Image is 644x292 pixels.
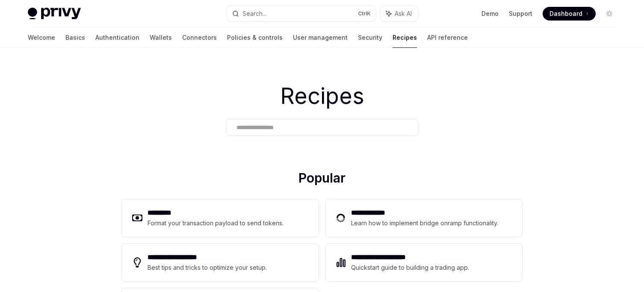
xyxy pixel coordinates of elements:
[65,27,85,48] a: Basics
[393,27,417,48] a: Recipes
[242,9,266,19] div: Search...
[509,9,532,18] a: Support
[122,170,522,189] h2: Popular
[395,9,412,18] span: Ask AI
[543,7,596,21] a: Dashboard
[182,27,217,48] a: Connectors
[549,9,582,18] span: Dashboard
[358,10,371,17] span: Ctrl K
[358,27,382,48] a: Security
[227,27,283,48] a: Policies & controls
[351,218,498,228] div: Learn how to implement bridge onramp functionality.
[226,6,376,21] button: Search...CtrlK
[380,6,418,21] button: Ask AI
[148,218,284,228] div: Format your transaction payload to send tokens.
[351,263,469,273] div: Quickstart guide to building a trading app.
[293,27,348,48] a: User management
[150,27,172,48] a: Wallets
[427,27,468,48] a: API reference
[28,27,55,48] a: Welcome
[603,7,616,21] button: Toggle dark mode
[325,199,522,237] a: **** **** ***Learn how to implement bridge onramp functionality.
[482,9,499,18] a: Demo
[148,263,267,273] div: Best tips and tricks to optimize your setup.
[28,8,81,20] img: light logo
[95,27,139,48] a: Authentication
[122,199,319,237] a: **** ****Format your transaction payload to send tokens.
